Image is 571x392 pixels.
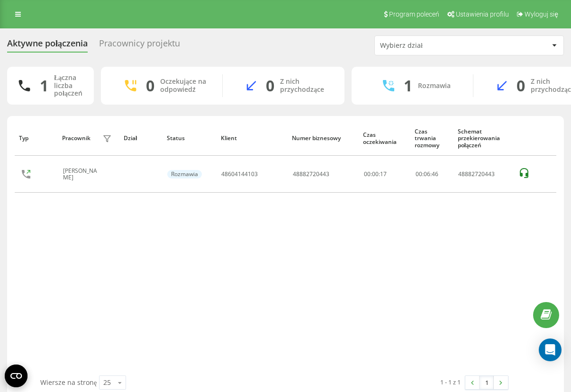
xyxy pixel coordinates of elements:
[99,38,180,53] div: Pracownicy projektu
[418,82,451,90] div: Rozmawia
[440,377,461,387] div: 1 - 1 z 1
[62,135,91,142] div: Pracownik
[364,171,405,178] div: 00:00:17
[160,78,208,94] div: Oczekujące na odpowiedź
[167,170,202,178] div: Rozmawia
[292,135,354,142] div: Numer biznesowy
[404,77,412,95] div: 1
[266,77,274,95] div: 0
[389,10,439,18] span: Program poleceń
[280,78,330,94] div: Z nich przychodzące
[458,171,508,178] div: 48882720443
[539,339,562,361] div: Open Intercom Messenger
[40,378,97,387] span: Wiersze na stronę
[146,77,154,95] div: 0
[54,74,82,98] div: Łączna liczba połączeń
[293,171,329,178] div: 48882720443
[363,132,406,145] div: Czas oczekiwania
[480,376,494,389] a: 1
[40,77,48,95] div: 1
[63,168,100,181] div: [PERSON_NAME]
[19,135,53,142] div: Typ
[380,42,493,50] div: Wybierz dział
[456,10,509,18] span: Ustawienia profilu
[415,128,449,149] div: Czas trwania rozmowy
[124,135,158,142] div: Dział
[103,378,111,387] div: 25
[221,135,283,142] div: Klient
[432,170,438,178] span: 46
[416,171,438,178] div: : :
[424,170,430,178] span: 06
[7,38,88,53] div: Aktywne połączenia
[525,10,558,18] span: Wyloguj się
[221,171,258,178] div: 48604144103
[5,365,27,387] button: Open CMP widget
[416,170,422,178] span: 00
[458,128,509,149] div: Schemat przekierowania połączeń
[167,135,212,142] div: Status
[517,77,525,95] div: 0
